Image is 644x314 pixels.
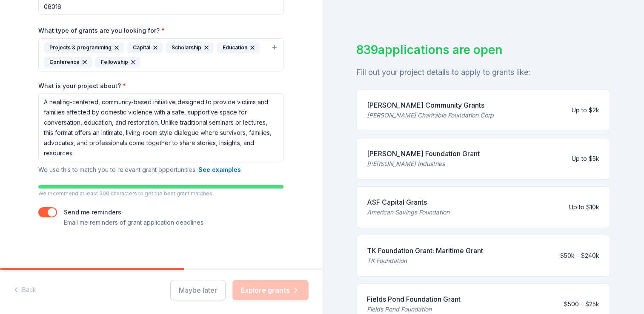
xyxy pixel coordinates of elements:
[198,165,241,175] button: See examples
[38,166,241,173] span: We use this to match you to relevant grant opportunities.
[572,154,599,164] div: Up to $5k
[38,26,165,35] label: What type of grants are you looking for?
[367,245,483,256] div: TK Foundation Grant: Maritime Grant
[217,42,260,53] div: Education
[367,256,483,266] div: TK Foundation
[367,207,449,217] div: American Savings Foundation
[38,38,283,71] button: Projects & programmingCapitalScholarshipEducationConferenceFellowship
[367,100,494,110] div: [PERSON_NAME] Community Grants
[356,41,610,59] div: 839 applications are open
[38,93,283,161] textarea: A healing-centered, community-based initiative designed to provide victims and families affected ...
[367,294,461,304] div: Fields Pond Foundation Grant
[38,82,126,90] label: What is your project about?
[64,208,121,216] label: Send me reminders
[560,251,599,261] div: $50k – $240k
[95,57,140,68] div: Fellowship
[64,217,203,228] p: Email me reminders of grant application deadlines
[569,202,599,212] div: Up to $10k
[38,190,283,197] p: We recommend at least 300 characters to get the best grant matches.
[127,42,163,53] div: Capital
[572,105,599,115] div: Up to $2k
[356,66,610,79] div: Fill out your project details to apply to grants like:
[166,42,214,53] div: Scholarship
[564,299,599,309] div: $500 – $25k
[44,42,124,53] div: Projects & programming
[44,57,92,68] div: Conference
[367,110,494,120] div: [PERSON_NAME] Charitable Foundation Corp
[367,197,449,207] div: ASF Capital Grants
[367,159,480,169] div: [PERSON_NAME] Industries
[367,148,480,159] div: [PERSON_NAME] Foundation Grant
